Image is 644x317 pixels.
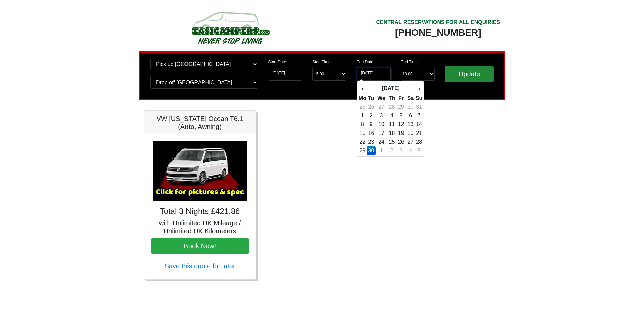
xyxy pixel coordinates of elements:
th: Sa [406,94,415,103]
td: 24 [376,138,387,146]
td: 1 [358,111,367,120]
h5: with Unlimited UK Mileage / Unlimited UK Kilometers [151,219,249,235]
h4: Total 3 Nights £421.86 [151,207,249,216]
td: 2 [367,111,376,120]
td: 3 [397,146,406,155]
td: 22 [358,138,367,146]
td: 5 [397,111,406,120]
label: End Date [357,59,373,65]
td: 29 [397,103,406,111]
img: VW California Ocean T6.1 (Auto, Awning) [153,141,247,201]
td: 4 [387,111,397,120]
label: End Time [401,59,418,65]
th: Su [415,94,423,103]
td: 1 [376,146,387,155]
a: Save this quote for later [164,262,235,270]
td: 16 [367,129,376,138]
td: 30 [367,146,376,155]
td: 20 [406,129,415,138]
h5: VW [US_STATE] Ocean T6.1 (Auto, Awning) [151,115,249,131]
td: 18 [387,129,397,138]
th: Mo [358,94,367,103]
td: 8 [358,120,367,129]
td: 9 [367,120,376,129]
td: 31 [415,103,423,111]
th: Fr [397,94,406,103]
th: ‹ [358,83,367,94]
td: 13 [406,120,415,129]
td: 26 [367,103,376,111]
th: Th [387,94,397,103]
td: 11 [387,120,397,129]
th: We [376,94,387,103]
th: [DATE] [367,83,415,94]
td: 10 [376,120,387,129]
td: 12 [397,120,406,129]
div: CENTRAL RESERVATIONS FOR ALL ENQUIRIES [376,18,500,27]
td: 21 [415,129,423,138]
input: Start Date [268,68,302,81]
td: 7 [415,111,423,120]
td: 17 [376,129,387,138]
td: 25 [358,103,367,111]
th: › [415,83,423,94]
td: 19 [397,129,406,138]
td: 15 [358,129,367,138]
td: 27 [376,103,387,111]
td: 14 [415,120,423,129]
th: Tu [367,94,376,103]
div: [PHONE_NUMBER] [376,27,500,39]
td: 29 [358,146,367,155]
td: 27 [406,138,415,146]
td: 2 [387,146,397,155]
td: 28 [415,138,423,146]
td: 23 [367,138,376,146]
td: 28 [387,103,397,111]
td: 3 [376,111,387,120]
td: 4 [406,146,415,155]
td: 30 [406,103,415,111]
label: Start Time [312,59,331,65]
input: Return Date [357,68,391,81]
td: 25 [387,138,397,146]
input: Update [445,66,494,82]
td: 26 [397,138,406,146]
td: 6 [406,111,415,120]
img: campers-checkout-logo.png [167,9,294,46]
td: 5 [415,146,423,155]
button: Book Now! [151,238,249,254]
label: Start Date [268,59,286,65]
